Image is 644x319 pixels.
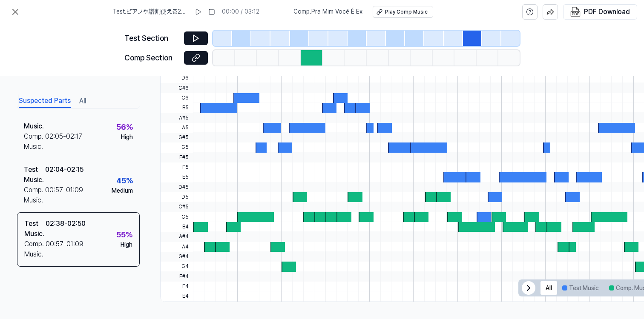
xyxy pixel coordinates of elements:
[161,162,193,172] span: F5
[161,212,193,222] span: C5
[161,222,193,232] span: B4
[584,6,630,17] div: PDF Download
[24,218,46,239] div: Test Music .
[79,94,86,108] button: All
[161,153,193,162] span: F#5
[557,281,604,295] button: Test Music
[161,192,193,202] span: D5
[24,164,45,185] div: Test Music .
[24,111,45,131] div: Test Music .
[161,282,193,291] span: F4
[373,6,433,18] button: Play Comp Music
[570,7,581,17] img: PDF Download
[161,93,193,103] span: C6
[45,164,83,185] div: 02:04 - 02:15
[161,142,193,152] span: G5
[161,73,193,83] span: D6
[161,103,193,113] span: B5
[24,239,46,259] div: Comp. Music .
[161,232,193,242] span: A#4
[112,187,133,195] div: Medium
[46,218,86,239] div: 02:38 - 02:50
[222,8,259,16] div: 00:00 / 03:12
[113,8,188,16] span: Test . ピアノや譜割使える2メロディDメロ差し替え
[546,8,554,16] img: share
[24,185,45,205] div: Comp. Music .
[161,252,193,262] span: G#4
[161,83,193,93] span: C#6
[569,5,632,19] button: PDF Download
[121,241,132,249] div: High
[161,172,193,182] span: E5
[161,133,193,142] span: G#5
[161,291,193,301] span: E4
[161,242,193,252] span: A4
[45,131,82,151] div: 02:05 - 02:17
[161,182,193,192] span: D#5
[385,9,428,16] div: Play Comp Music
[116,174,133,187] div: 45 %
[45,111,83,131] div: 01:52 - 02:04
[522,4,538,20] button: help
[293,8,362,16] span: Comp . Pra Mim Você É Ex
[161,271,193,281] span: F#4
[46,239,83,259] div: 00:57 - 01:09
[124,52,179,64] div: Comp Section
[540,281,557,295] button: All
[161,202,193,212] span: C#5
[124,32,179,45] div: Test Section
[19,94,71,108] button: Suspected Parts
[526,8,534,16] svg: help
[116,121,133,133] div: 56 %
[161,123,193,133] span: A5
[121,133,133,142] div: High
[161,113,193,122] span: A#5
[161,262,193,271] span: G4
[45,185,83,205] div: 00:57 - 01:09
[24,131,45,151] div: Comp. Music .
[116,228,132,241] div: 55 %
